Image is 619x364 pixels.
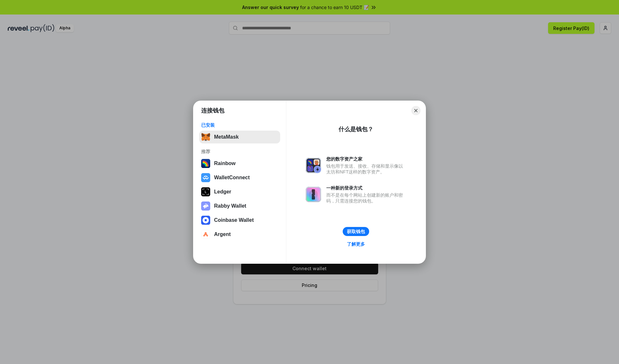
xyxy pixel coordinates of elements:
[339,125,373,133] div: 什么是钱包？
[201,202,210,211] img: svg+xml,%3Csvg%20xmlns%3D%22http%3A%2F%2Fwww.w3.org%2F2000%2Fsvg%22%20fill%3D%22none%22%20viewBox...
[214,203,246,209] div: Rabby Wallet
[201,230,210,239] img: svg+xml,%3Csvg%20width%3D%2228%22%20height%3D%2228%22%20viewBox%3D%220%200%2028%2028%22%20fill%3D...
[201,107,224,114] h1: 连接钱包
[201,149,278,154] div: 推荐
[201,216,210,225] img: svg+xml,%3Csvg%20width%3D%2228%22%20height%3D%2228%22%20viewBox%3D%220%200%2028%2028%22%20fill%3D...
[199,171,280,184] button: WalletConnect
[199,228,280,241] button: Argent
[199,185,280,198] button: Ledger
[347,241,365,247] div: 了解更多
[214,189,231,195] div: Ledger
[306,187,321,202] img: svg+xml,%3Csvg%20xmlns%3D%22http%3A%2F%2Fwww.w3.org%2F2000%2Fsvg%22%20fill%3D%22none%22%20viewBox...
[214,175,250,181] div: WalletConnect
[326,192,406,204] div: 而不是在每个网站上创建新的账户和密码，只需连接您的钱包。
[214,161,236,166] div: Rainbow
[201,133,210,142] img: svg+xml,%3Csvg%20fill%3D%22none%22%20height%3D%2233%22%20viewBox%3D%220%200%2035%2033%22%20width%...
[326,163,406,175] div: 钱包用于发送、接收、存储和显示像以太坊和NFT这样的数字资产。
[214,217,254,223] div: Coinbase Wallet
[199,200,280,212] button: Rabby Wallet
[343,240,369,248] a: 了解更多
[326,156,406,162] div: 您的数字资产之家
[199,157,280,170] button: Rainbow
[201,159,210,168] img: svg+xml,%3Csvg%20width%3D%22120%22%20height%3D%22120%22%20viewBox%3D%220%200%20120%20120%22%20fil...
[201,187,210,196] img: svg+xml,%3Csvg%20xmlns%3D%22http%3A%2F%2Fwww.w3.org%2F2000%2Fsvg%22%20width%3D%2228%22%20height%3...
[214,134,239,140] div: MetaMask
[201,173,210,182] img: svg+xml,%3Csvg%20width%3D%2228%22%20height%3D%2228%22%20viewBox%3D%220%200%2028%2028%22%20fill%3D...
[199,131,280,143] button: MetaMask
[343,227,369,236] button: 获取钱包
[347,229,365,234] div: 获取钱包
[201,122,278,128] div: 已安装
[214,231,231,237] div: Argent
[199,214,280,227] button: Coinbase Wallet
[306,158,321,173] img: svg+xml,%3Csvg%20xmlns%3D%22http%3A%2F%2Fwww.w3.org%2F2000%2Fsvg%22%20fill%3D%22none%22%20viewBox...
[411,106,420,115] button: Close
[326,185,406,191] div: 一种新的登录方式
